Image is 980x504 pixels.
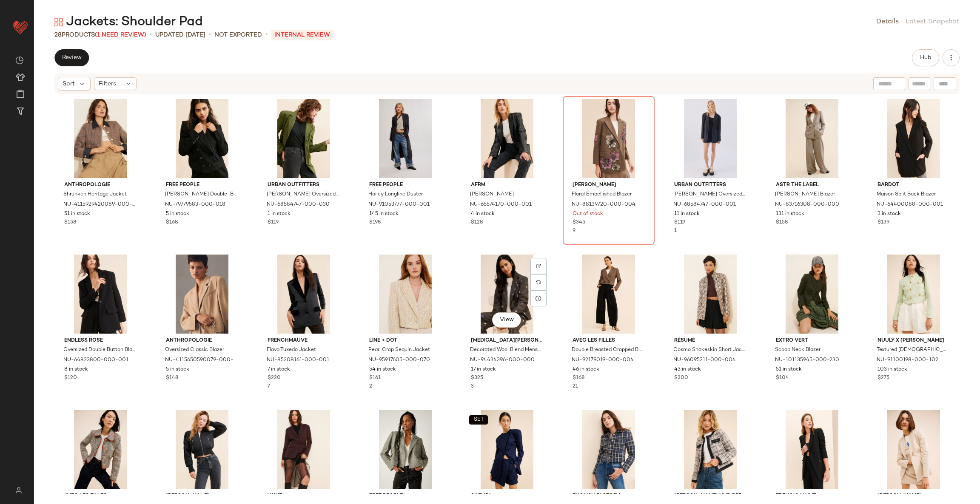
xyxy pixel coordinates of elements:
span: 2 [369,384,372,389]
span: NU-85308161-000-001 [267,357,329,364]
img: 4115650590079_024_b [159,255,245,334]
p: INTERNAL REVIEW [271,30,333,40]
span: $300 [674,374,688,382]
img: 92179019_004_b [566,255,652,334]
span: NU-96095211-000-004 [673,357,736,364]
span: Shrunken Heritage Jacket [63,191,127,198]
span: Scoop Neck Blazer [775,346,820,354]
span: Endless Rose [64,337,137,345]
span: $168 [573,374,584,382]
span: $275 [877,374,889,382]
img: 91053777_001_b [362,99,448,178]
span: 5 in stock [166,366,189,374]
span: [PERSON_NAME] und Pferdgarten [674,493,746,500]
img: 68584747_001_b3 [667,99,753,178]
img: 99643066_052_b [261,410,347,489]
img: 91100198_102_b [871,255,957,334]
img: svg%3e [15,56,24,65]
span: Line + Dot [369,337,442,345]
span: Textured [DEMOGRAPHIC_DATA] Jacket [877,346,949,354]
span: Bardot [877,181,950,189]
span: FRENCHMAUVE [776,493,848,500]
span: $158 [64,219,76,227]
img: 65645848_041_b4 [566,410,652,489]
span: 7 [268,384,270,389]
span: NU-79779583-000-018 [165,201,225,209]
img: 64823800_001_b3 [57,255,143,334]
span: [PERSON_NAME] Blazer [775,191,835,198]
span: 5 in stock [166,210,189,218]
span: 8 in stock [64,366,88,374]
span: FRENCHMAUVE [268,337,340,345]
img: 84293984_004_b [362,410,448,489]
span: 51 in stock [776,366,802,374]
button: SET [469,415,488,425]
span: NU-88139720-000-004 [572,201,635,209]
img: svg%3e [536,263,541,269]
span: 46 in stock [573,366,599,374]
span: Hub [920,54,932,61]
span: NU-94434396-000-000 [470,357,535,364]
span: [PERSON_NAME] Double-Breasted Blazer [165,191,237,198]
span: AFRM [471,181,543,189]
span: $148 [166,374,178,382]
span: 54 in stock [369,366,396,374]
span: Out of stock [573,210,603,218]
span: 11 in stock [674,210,700,218]
span: Sort [63,79,75,88]
span: $220 [268,374,281,382]
span: WAYF [268,493,340,500]
span: English Factory [573,493,645,500]
span: Flava Tuxedo Jacket [267,346,316,354]
img: 92178243_000_b [57,410,143,489]
span: 28 [54,32,62,38]
span: Avec Les Filles [64,493,137,500]
img: svg%3e [536,280,541,285]
span: $139 [877,219,889,227]
span: NU-68584747-000-001 [673,201,736,209]
img: 81473209_001_b4 [159,410,245,489]
img: 85308161_001_b [261,255,347,334]
img: heart_red.DM2ytmEG.svg [12,19,29,36]
img: 65574170_001_b3 [464,99,550,178]
span: 3 [471,384,474,389]
span: 1 in stock [268,210,291,218]
p: Not Exported [214,31,262,40]
span: Pearl Crop Sequin Jacket [368,346,430,354]
span: [PERSON_NAME] Oversized Blazer [673,191,746,198]
p: updated [DATE] [155,31,205,40]
span: 7 in stock [268,366,290,374]
span: Urban Outfitters [268,181,340,189]
span: [PERSON_NAME] [470,191,514,198]
span: Maison Split Back Blazer [877,191,936,198]
img: 101135945_230_b3 [769,255,855,334]
span: [MEDICAL_DATA][PERSON_NAME] [471,337,543,345]
img: 94434396_000_b [464,255,550,334]
img: 96095211_004_b [667,255,753,334]
span: SET [473,417,484,423]
span: Review [62,54,82,61]
span: Urban Outfitters [674,181,746,189]
span: Oversized Classic Blazer [165,346,224,354]
span: 51 in stock [64,210,90,218]
span: 9 [573,228,575,234]
span: 103 in stock [877,366,907,374]
span: 1 [674,228,677,234]
span: Floral Embellished Blazer [572,191,632,198]
span: NU-4115929420089-000-029 [63,201,136,209]
span: Free People [166,181,238,189]
span: Free People [369,493,442,500]
img: svg%3e [10,487,27,494]
span: 3 in stock [877,210,901,218]
span: NU-91100198-000-102 [877,357,938,364]
img: svg%3e [54,18,63,26]
span: 4 in stock [471,210,495,218]
span: Decorated Wool Blend Menswear Blazer [470,346,542,354]
span: $198 [369,219,381,227]
span: Double Breasted Cropped Blazer [572,346,644,354]
span: $158 [776,219,788,227]
img: 91937037_000_b [667,410,753,489]
span: $120 [64,374,77,382]
div: Jackets: Shoulder Pad [54,14,203,31]
span: View [499,317,514,323]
